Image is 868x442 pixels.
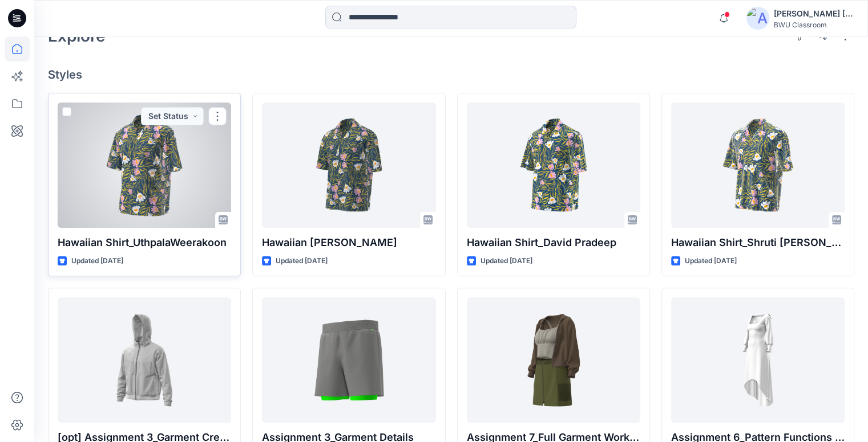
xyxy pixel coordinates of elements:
h2: Explore [48,27,106,45]
a: Assignment 7_Full Garment Workflow [467,297,640,423]
a: Hawaiian Shirt_UthpalaWeerakoon [58,103,231,228]
a: Hawaiian Shirt_Lisha Sanders [262,103,435,228]
p: Hawaiian Shirt_Shruti [PERSON_NAME] [671,235,845,251]
a: Assignment 3_Garment Details [262,297,435,423]
h4: Styles [48,68,854,81]
img: avatar [746,7,769,30]
p: Updated [DATE] [481,255,532,267]
p: Hawaiian [PERSON_NAME] [262,235,435,251]
a: Hawaiian Shirt_Shruti Rathor [671,103,845,228]
a: Hawaiian Shirt_David Pradeep [467,103,640,228]
a: [opt] Assignment 3_Garment Creation Details [58,297,231,423]
p: Hawaiian Shirt_UthpalaWeerakoon [58,235,231,251]
p: Updated [DATE] [685,255,737,267]
p: Hawaiian Shirt_David Pradeep [467,235,640,251]
p: Updated [DATE] [276,255,328,267]
div: BWU Classroom [774,21,854,29]
p: Updated [DATE] [71,255,123,267]
a: Assignment 6_Pattern Functions Pt.2 [671,297,845,423]
div: [PERSON_NAME] [PERSON_NAME] [PERSON_NAME] [774,7,854,21]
